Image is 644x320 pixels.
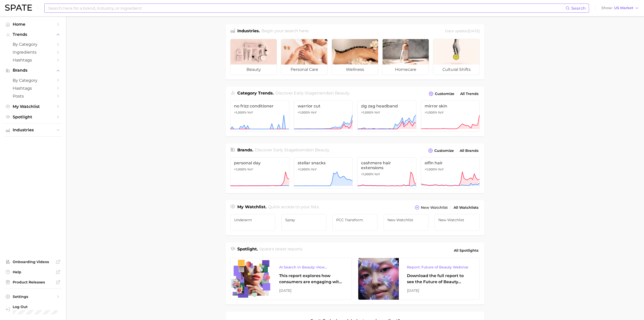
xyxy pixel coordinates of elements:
a: All Spotlights [453,246,480,255]
a: cultural shifts [433,39,480,75]
button: Customize [427,147,455,154]
a: Spray [281,214,327,231]
span: by Category [13,78,53,83]
span: New Watchlist [421,205,448,210]
h1: Industries. [237,28,260,35]
span: Brands . [237,148,253,152]
div: AI Search in Beauty: How Consumers Are Using ChatGPT vs. Google Search [279,264,344,270]
span: Search [571,6,586,11]
a: Hashtags [4,56,62,64]
span: All Watchlists [454,205,478,210]
span: Log Out [13,305,58,309]
a: Product Releases [4,278,62,286]
a: New Watchlist [435,214,480,231]
span: >1,000% [298,167,310,171]
a: beauty [230,39,277,75]
span: >1,000% [298,110,310,114]
a: Spotlight [4,113,62,121]
a: Onboarding Videos [4,258,62,266]
span: Underarm [234,218,272,222]
span: >1,000% [234,167,246,171]
span: Settings [13,294,53,299]
a: wellness [332,39,378,75]
span: Discover Early Stage brands in . [255,148,330,152]
span: beauty [315,148,329,152]
a: All Brands [458,147,480,154]
div: [DATE] [407,287,471,294]
h2: Quick access to your lists. [268,204,319,211]
a: no frizz conditioner>1,000% YoY [230,100,289,132]
span: Trends [13,32,53,37]
a: PCC Transform [332,214,378,231]
span: YoY [311,167,317,171]
span: Brands [13,68,53,73]
a: All Trends [459,90,480,97]
button: Trends [4,31,62,38]
span: All Brands [460,149,478,153]
span: YoY [374,172,380,176]
span: beauty [230,65,277,75]
h1: My Watchlist. [237,204,266,211]
a: Hashtags [4,84,62,92]
span: Hashtags [13,58,53,62]
a: personal care [281,39,328,75]
a: stellar snacks>1,000% YoY [294,157,353,189]
span: Discover Early Stage trends in . [275,91,350,95]
a: elfin hair>1,000% YoY [421,157,480,189]
button: ShowUS Market [600,5,640,11]
button: New Watchlist [414,204,449,211]
div: This report explores how consumers are engaging with AI-powered search tools — and what it means ... [279,273,344,285]
h2: Begin your search here. [261,28,309,35]
span: Category Trends . [237,91,274,95]
a: New Watchlist [384,214,429,231]
a: My Watchlist [4,103,62,110]
a: by Category [4,40,62,48]
span: YoY [311,110,317,115]
span: zig zag headband [361,104,413,108]
span: New Watchlist [387,218,425,222]
span: US Market [614,7,633,9]
span: Spotlight [13,115,53,119]
span: Hashtags [13,86,53,91]
a: zig zag headband>1,000% YoY [357,100,416,132]
span: My Watchlist [13,104,53,109]
span: personal day [234,161,285,165]
span: stellar snacks [298,161,349,165]
span: All Trends [460,92,478,96]
span: wellness [332,65,378,75]
div: Report: Future of Beauty Webinar [407,264,471,270]
div: [DATE] [279,287,344,294]
span: Ingredients [13,50,53,55]
a: Report: Future of Beauty WebinarDownload the full report to see the Future of Beauty trends we un... [358,258,480,300]
span: no frizz conditioner [234,104,285,108]
span: cashmere hair extensions [361,161,413,170]
a: Home [4,20,62,28]
a: warrior cut>1,000% YoY [294,100,353,132]
a: Settings [4,293,62,300]
span: Spray [285,218,323,222]
button: Industries [4,126,62,134]
span: YoY [247,167,253,171]
span: All Spotlights [454,247,478,253]
a: Log out. Currently logged in with e-mail nelmark.hm@pg.com. [4,303,62,316]
span: >1,000% [425,110,437,114]
span: cultural shifts [433,65,479,75]
span: beauty [335,91,349,95]
span: mirror skin [425,104,476,108]
span: Show [601,7,613,9]
a: personal day>1,000% YoY [230,157,289,189]
a: homecare [382,39,429,75]
span: YoY [438,110,444,115]
a: Ingredients [4,48,62,56]
span: >1,000% [425,167,437,171]
div: Download the full report to see the Future of Beauty trends we unpacked during the webinar. [407,273,471,285]
a: Underarm [230,214,275,231]
a: cashmere hair extensions>1,000% YoY [357,157,416,189]
span: by Category [13,42,53,47]
span: Customize [434,149,454,153]
span: Industries [13,128,53,132]
span: >1,000% [361,172,373,176]
span: Posts [13,94,53,99]
span: Onboarding Videos [13,260,53,264]
span: homecare [383,65,429,75]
